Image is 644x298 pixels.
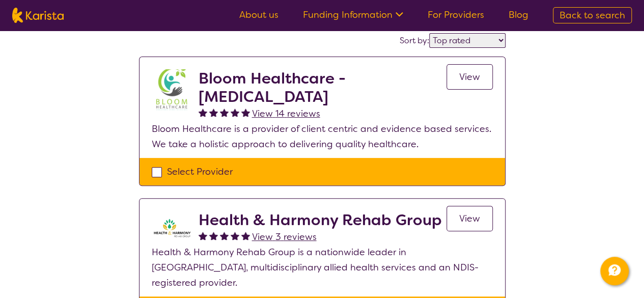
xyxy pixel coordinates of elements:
img: fullstar [231,231,239,240]
img: ztak9tblhgtrn1fit8ap.png [152,211,192,245]
h2: Bloom Healthcare - [MEDICAL_DATA] [199,69,446,106]
img: Karista logo [12,8,64,23]
button: Channel Menu [600,257,629,285]
a: View 14 reviews [252,106,320,121]
a: View 3 reviews [252,229,317,245]
h2: Health & Harmony Rehab Group [199,211,442,229]
a: Back to search [553,7,632,23]
img: fullstar [209,231,218,240]
a: View [446,206,493,231]
p: Health & Harmony Rehab Group is a nationwide leader in [GEOGRAPHIC_DATA], multidisciplinary allie... [152,245,493,290]
a: Funding Information [303,9,403,21]
img: fullstar [241,108,250,117]
span: View [459,212,480,225]
img: fullstar [199,108,207,117]
img: kyxjko9qh2ft7c3q1pd9.jpg [152,69,192,110]
img: fullstar [220,231,229,240]
a: Blog [509,9,528,21]
img: fullstar [209,108,218,117]
img: fullstar [220,108,229,117]
img: fullstar [231,108,239,117]
span: Back to search [559,9,625,21]
p: Bloom Healthcare is a provider of client centric and evidence based services. We take a holistic ... [152,121,493,152]
span: View 3 reviews [252,231,317,243]
span: View 14 reviews [252,107,320,120]
label: Sort by: [400,35,429,46]
img: fullstar [199,231,207,240]
span: View [459,71,480,83]
a: For Providers [428,9,484,21]
a: About us [239,9,278,21]
a: View [446,64,493,90]
img: fullstar [241,231,250,240]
